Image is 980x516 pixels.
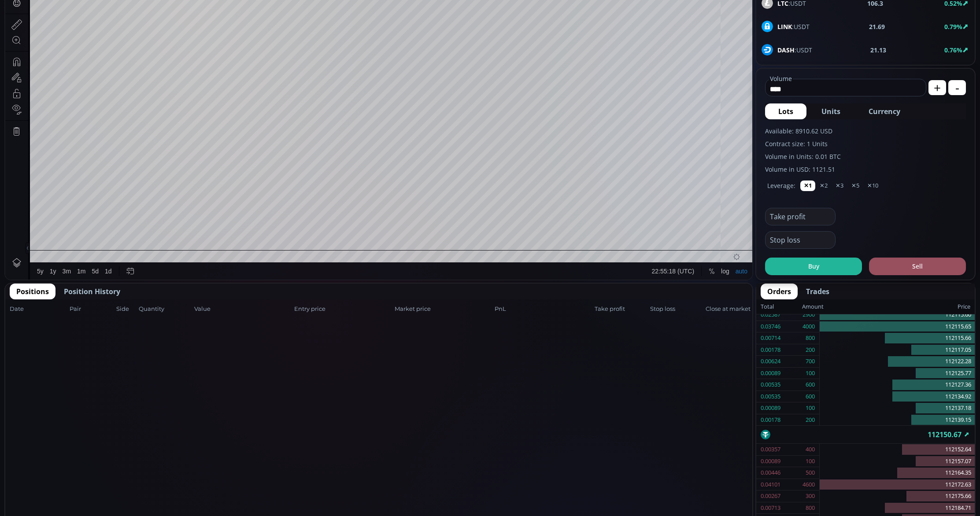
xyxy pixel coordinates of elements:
div: Toggle Percentage [700,381,713,398]
div: 0.00535 [761,391,780,402]
div: 5d [87,386,94,393]
span: Value [194,305,292,313]
div: 112150.67 [756,426,975,443]
div: 100 [806,402,815,414]
div: 0.02587 [761,309,780,321]
div: H [138,22,143,28]
span: Trades [806,286,829,297]
span: Quantity [139,305,192,313]
div: 112164.35 [820,467,975,479]
div: 0.03746 [761,321,780,332]
div: 800 [806,502,815,514]
button: Lots [765,103,806,119]
button: ✕1 [800,181,815,191]
div: BTC [29,20,43,28]
button: ✕3 [832,181,847,191]
div: Volume [29,32,48,38]
div: 0.00446 [761,467,780,479]
button: Positions [10,284,55,299]
span: Positions [16,286,49,297]
div: 600 [806,379,815,391]
b: 0.79% [944,22,962,31]
div: 400 [806,444,815,455]
b: 21.13 [870,45,886,55]
div: 3m [57,386,66,393]
label: Volume in Units: 0.01 BTC [765,152,966,161]
span: Take profit [595,305,647,313]
div: 0.00178 [761,414,780,426]
button: + [928,80,946,95]
div: 0.00535 [761,379,780,391]
div: 112115.60 [820,309,975,321]
button: ✕2 [816,181,831,191]
div: 0.00357 [761,444,780,455]
div: 112157.07 [820,456,975,468]
div: 112139.15 [820,414,975,426]
div: 1y [44,386,51,393]
div: 112184.71 [820,502,975,514]
span: Stop loss [650,305,703,313]
div: 0.00624 [761,356,780,367]
div: Compare [118,5,144,12]
div: 700 [806,356,815,367]
button: Sell [869,258,966,275]
div: 200 [806,344,815,356]
div: 0.00089 [761,402,780,414]
div: 1h [43,20,56,28]
span: Pair [70,305,114,313]
div: 1d [100,386,107,393]
span: Entry price [294,305,392,313]
div: 112127.36 [820,379,975,391]
div: C [206,22,211,28]
div: Bitcoin [56,20,82,28]
div: 112150.67 [211,22,237,28]
div: 112137.18 [820,402,975,414]
div: Toggle Log Scale [713,381,727,398]
label: Available: 8910.62 USD [765,126,966,136]
div: 600 [806,391,815,402]
div: 1 h [74,5,81,12]
button: ✕5 [848,181,863,191]
button: Buy [765,258,862,275]
span: Position History [64,286,120,297]
div: 5y [32,386,38,393]
b: 0.76% [944,46,962,54]
div: 112213.95 [143,22,170,28]
button: 22:55:18 (UTC) [643,381,692,398]
div: 100 [806,368,815,379]
span: Market price [395,305,492,313]
button: Units [808,103,854,119]
div: Total [761,301,802,313]
div: Go to [118,381,132,398]
div: 0.00089 [761,368,780,379]
button: - [948,80,966,95]
span: 22:55:18 (UTC) [647,386,689,393]
button: Orders [761,284,798,299]
div: 112172.63 [820,479,975,491]
div: 112115.66 [820,332,975,344]
div: 112122.28 [820,356,975,368]
div: auto [730,386,742,393]
b: DASH [777,46,795,54]
div: Hide Drawings Toolbar [20,361,24,372]
span: Units [821,106,840,117]
button: Trades [799,284,836,299]
div: 2900 [802,309,815,321]
div: 112134.92 [820,391,975,403]
div: 0.00089 [761,456,780,467]
span: Side [116,305,136,313]
div: 1m [72,386,80,393]
div: 300 [806,490,815,502]
div: 4600 [802,479,815,490]
span: Close at market [706,305,748,313]
div: Toggle Auto Scale [727,381,745,398]
span: Currency [869,106,900,117]
div: 112125.77 [820,368,975,380]
b: LINK [777,22,792,31]
div: 112175.66 [820,490,975,502]
div: 4000 [802,321,815,332]
div: Price [824,301,970,313]
b: 21.69 [869,22,885,31]
div: 112115.65 [820,321,975,333]
div: 112161.53 [109,22,136,28]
